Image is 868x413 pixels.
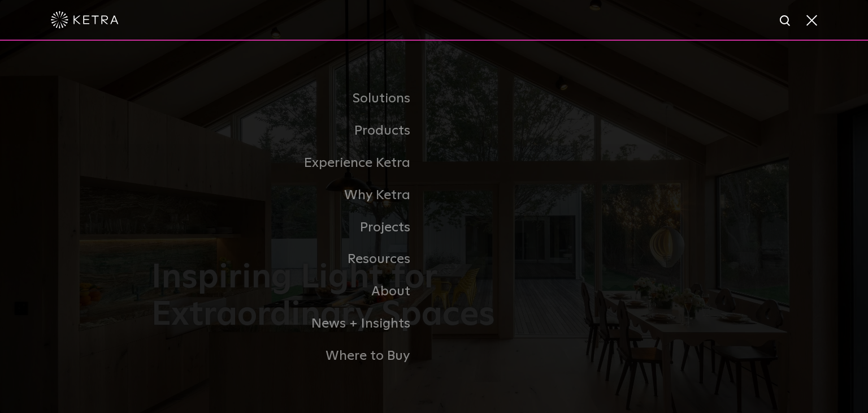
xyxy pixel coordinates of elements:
a: Where to Buy [151,340,434,372]
a: Products [151,115,434,147]
img: ketra-logo-2019-white [51,11,119,28]
a: Why Ketra [151,179,434,212]
img: search icon [779,14,793,28]
a: Experience Ketra [151,147,434,179]
a: News + Insights [151,308,434,340]
a: About [151,276,434,308]
div: Navigation Menu [151,83,717,372]
a: Solutions [151,83,434,115]
a: Resources [151,243,434,276]
a: Projects [151,212,434,244]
